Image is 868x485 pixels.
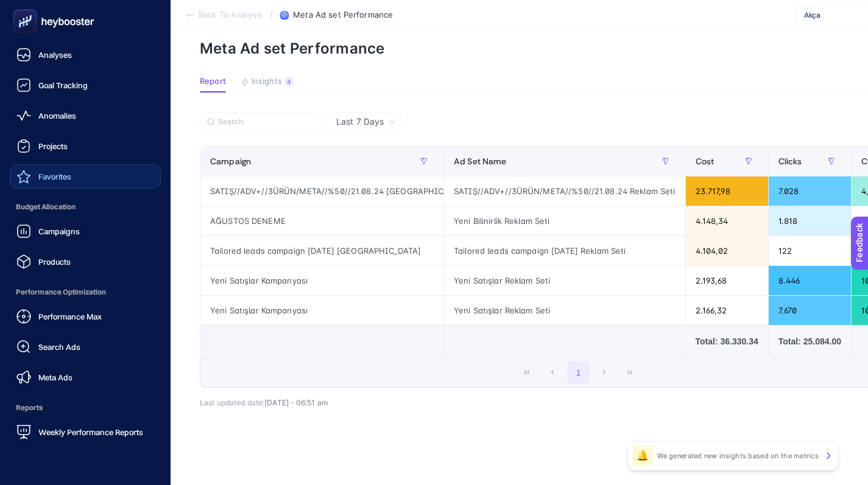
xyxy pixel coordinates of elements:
[38,172,71,181] span: Favorites
[38,141,68,151] span: Projects
[444,176,685,206] div: SATIŞ//ADV+//3ÜRÜN/META//%50//21.08.24 Reklam Seti
[444,236,685,265] div: Tailored leads campaign [DATE] Reklam Seti
[769,176,851,206] div: 7.028
[567,361,590,384] button: 1
[38,342,80,352] span: Search Ads
[38,427,143,437] span: Weekly Performance Reports
[10,396,161,420] span: Reports
[200,236,443,265] div: Tailored leads campaign [DATE] [GEOGRAPHIC_DATA]
[686,296,768,325] div: 2.166,32
[38,226,80,236] span: Campaigns
[778,335,841,347] div: Total: 25.084.00
[10,280,161,304] span: Performance Optimization
[10,103,161,128] a: Anomalies
[284,77,294,86] div: 4
[264,398,328,407] span: [DATE]・06:51 am
[200,176,443,206] div: SATIŞ//ADV+//3ÜRÜN/META//%50//21.08.24 [GEOGRAPHIC_DATA] - [GEOGRAPHIC_DATA]
[778,156,802,166] span: Clicks
[200,206,443,236] div: AĞUSTOS DENEME
[454,156,507,166] span: Ad Set Name
[10,134,161,158] a: Projects
[10,304,161,329] a: Performance Max
[38,257,71,267] span: Products
[38,372,72,382] span: Meta Ads
[686,266,768,295] div: 2.193,68
[444,266,685,295] div: Yeni Satışlar Reklam Seti
[10,195,161,219] span: Budget Allocation
[38,80,88,90] span: Goal Tracking
[696,156,715,166] span: Cost
[38,312,102,321] span: Performance Max
[270,10,273,19] span: /
[210,156,251,166] span: Campaign
[200,296,443,325] div: Yeni Satışlar Kampanyası
[293,10,393,20] span: Meta Ad set Performance
[38,111,76,120] span: Anomalies
[200,398,264,407] span: Last updated date:
[252,77,282,86] span: Insights
[686,176,768,206] div: 23.717,98
[769,206,851,236] div: 1.818
[769,296,851,325] div: 7.670
[10,164,161,189] a: Favorites
[10,335,161,359] a: Search Ads
[696,335,758,347] div: Total: 36.330.34
[444,296,685,325] div: Yeni Satışlar Reklam Seti
[444,206,685,236] div: Yeni Bilinirlik Reklam Seti
[7,4,46,13] span: Feedback
[218,117,314,127] input: Search
[769,266,851,295] div: 8.446
[10,365,161,389] a: Meta Ads
[633,446,652,466] div: 🔔
[10,73,161,97] a: Goal Tracking
[10,420,161,444] a: Weekly Performance Reports
[336,116,384,128] span: Last 7 Days
[10,219,161,243] a: Campaigns
[200,77,226,86] span: Report
[686,206,768,236] div: 4.148,34
[769,236,851,265] div: 122
[199,10,263,20] span: Back To Analysis
[38,50,72,60] span: Analyses
[10,43,161,67] a: Analyses
[10,249,161,274] a: Products
[657,451,819,461] p: We generated new insights based on the metrics
[686,236,768,265] div: 4.104,02
[200,266,443,295] div: Yeni Satışlar Kampanyası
